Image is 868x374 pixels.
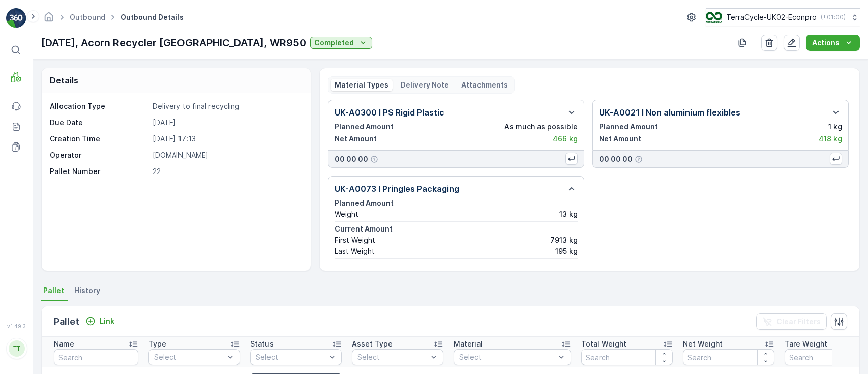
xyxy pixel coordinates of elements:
[70,13,105,21] a: Outbound
[153,101,301,111] p: Delivery to final recycling
[550,235,578,245] p: 7913 kg
[599,154,633,164] p: 00 00 00
[148,339,166,349] p: Type
[43,15,54,24] a: Homepage
[81,315,118,327] button: Link
[599,122,658,132] p: Planned Amount
[555,246,578,256] p: 195 kg
[335,235,375,245] p: First Weight
[821,13,846,21] p: ( +01:00 )
[50,74,78,87] p: Details
[776,317,821,327] p: Clear Filters
[504,122,578,132] p: As much as possible
[6,8,26,28] img: logo
[50,166,148,177] p: Pallet Number
[153,118,301,128] p: [DATE]
[683,349,774,365] input: Search
[599,134,641,144] p: Net Amount
[335,154,368,164] p: 00 00 00
[357,352,428,362] p: Select
[153,134,301,144] p: [DATE] 17:13
[335,183,459,195] p: UK-A0073 I Pringles Packaging
[74,285,100,296] span: History
[335,198,578,208] p: Planned Amount
[706,12,722,23] img: terracycle_logo_wKaHoWT.png
[581,339,626,349] p: Total Weight
[250,339,274,349] p: Status
[41,35,306,50] p: [DATE], Acorn Recycler [GEOGRAPHIC_DATA], WR950
[50,150,148,160] p: Operator
[828,122,842,132] p: 1 kg
[819,134,842,144] p: 418 kg
[335,246,375,256] p: Last Weight
[635,155,643,163] div: Help Tooltip Icon
[370,155,378,163] div: Help Tooltip Icon
[683,339,723,349] p: Net Weight
[314,38,354,48] p: Completed
[599,106,740,119] p: UK-A0021 I Non aluminium flexibles
[335,209,358,219] p: Weight
[550,261,578,271] p: 7718 kg
[100,316,114,326] p: Link
[401,80,449,90] p: Delivery Note
[9,340,25,357] div: TT
[118,12,186,22] span: Outbound Details
[581,349,673,365] input: Search
[50,101,148,111] p: Allocation Type
[559,209,578,219] p: 13 kg
[335,106,444,119] p: UK-A0300 I PS Rigid Plastic
[352,339,393,349] p: Asset Type
[461,80,508,90] p: Attachments
[812,38,840,48] p: Actions
[54,314,79,329] p: Pallet
[154,352,224,362] p: Select
[806,35,860,51] button: Actions
[153,166,301,177] p: 22
[6,331,26,366] button: TT
[50,134,148,144] p: Creation Time
[335,261,377,271] p: Net Amount
[50,118,148,128] p: Due Date
[54,339,74,349] p: Name
[335,122,394,132] p: Planned Amount
[335,80,388,90] p: Material Types
[335,224,578,234] p: Current Amount
[706,8,860,26] button: TerraCycle-UK02-Econpro(+01:00)
[310,37,372,49] button: Completed
[454,339,483,349] p: Material
[256,352,326,362] p: Select
[726,12,817,22] p: TerraCycle-UK02-Econpro
[459,352,555,362] p: Select
[785,339,827,349] p: Tare Weight
[756,313,827,330] button: Clear Filters
[553,134,578,144] p: 466 kg
[43,285,64,296] span: Pallet
[6,323,26,329] span: v 1.49.3
[54,349,138,365] input: Search
[335,134,377,144] p: Net Amount
[153,150,301,160] p: [DOMAIN_NAME]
